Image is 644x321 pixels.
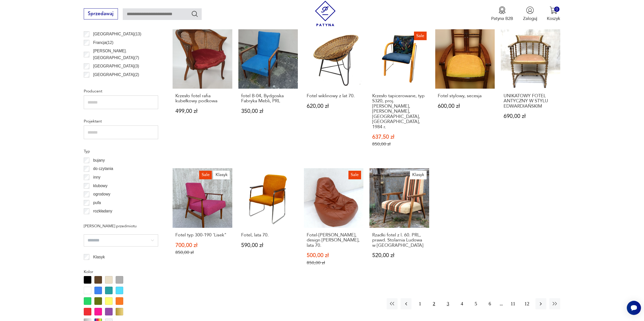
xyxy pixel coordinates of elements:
[84,118,158,125] p: Projektant
[93,183,107,189] p: klubowy
[507,298,518,309] button: 11
[372,233,426,248] h3: Rzadki fotel z l. 60. PRL, prawd. Stolarnia Ludowa w [GEOGRAPHIC_DATA]
[93,208,112,214] p: rozkładany
[372,141,426,147] p: 850,00 zł
[414,298,425,309] button: 1
[93,191,110,197] p: ogrodowy
[84,8,118,19] button: Sprzedawaj
[484,298,495,309] button: 6
[523,6,537,21] button: Zaloguj
[93,254,105,260] p: Klasyk
[84,268,158,275] p: Kolor
[93,165,113,172] p: do czytania
[84,148,158,155] p: Typ
[443,298,453,309] button: 3
[547,16,560,21] p: Koszyk
[627,301,641,315] iframe: Smartsupp widget button
[93,39,113,46] p: Francja ( 12 )
[241,109,295,114] p: 350,00 zł
[241,233,295,238] h3: Fotel, lata 70.
[498,6,506,14] img: Ikona medalu
[523,16,537,21] p: Zaloguj
[470,298,481,309] button: 5
[175,250,230,255] p: 850,00 zł
[369,168,429,277] a: KlasykRzadki fotel z l. 60. PRL, prawd. Stolarnia Ludowa w PoznaniuRzadki fotel z l. 60. PRL, pra...
[491,6,513,21] button: Patyna B2B
[93,80,114,87] p: Słowenia ( 2 )
[435,29,495,159] a: Fotel stylowy, secesjaFotel stylowy, secesja600,00 zł
[372,93,426,130] h3: Krzesło tapicerowane, typ S320, proj. [PERSON_NAME], [PERSON_NAME], [GEOGRAPHIC_DATA], [GEOGRAPHI...
[241,93,295,104] h3: fotel B-04, Bydgoska Fabryka Mebli, PRL
[526,6,534,14] img: Ikonka użytkownika
[93,48,158,61] p: [PERSON_NAME]. [GEOGRAPHIC_DATA] ( 7 )
[307,104,361,109] p: 620,00 zł
[93,174,100,181] p: inny
[501,29,560,159] a: UNIKATOWY FOTEL ANTYCZNY W STYLU EDWARDIAŃSKIMUNIKATOWY FOTEL ANTYCZNY W STYLU EDWARDIAŃSKIM690,0...
[84,12,118,16] a: Sprzedawaj
[307,260,361,265] p: 850,00 zł
[84,88,158,94] p: Producent
[522,298,532,309] button: 12
[491,16,513,21] p: Patyna B2B
[428,298,439,309] button: 2
[175,233,230,238] h3: Fotel typ 300-190 'Lisek"
[550,6,557,14] img: Ikona koszyka
[307,233,361,248] h3: Fotel-[PERSON_NAME], design [PERSON_NAME], lata 70.
[173,29,232,159] a: Krzesło fotel rafia kubełkowy podkowaKrzesło fotel rafia kubełkowy podkowa499,00 zł
[369,29,429,159] a: SaleKrzesło tapicerowane, typ S320, proj. W. Schneider, U. Böhme, Thonet, Niemcy, 1984 r.Krzesło ...
[504,114,558,119] p: 690,00 zł
[547,6,560,21] button: 0Koszyk
[304,168,363,277] a: SaleFotel-puf Sacco, design Pierro Gatti, lata 70.Fotel-[PERSON_NAME], design [PERSON_NAME], lata...
[93,63,139,69] p: [GEOGRAPHIC_DATA] ( 3 )
[307,253,361,258] p: 500,00 zł
[307,93,361,98] h3: Fotel wiklinowy z lat 70.
[456,298,467,309] button: 4
[438,104,492,109] p: 600,00 zł
[175,93,230,104] h3: Krzesło fotel rafia kubełkowy podkowa
[313,1,338,26] img: Patyna - sklep z meblami i dekoracjami vintage
[238,168,298,277] a: Fotel, lata 70.Fotel, lata 70.590,00 zł
[93,157,105,164] p: bujany
[554,7,559,12] div: 0
[93,200,101,206] p: pufa
[504,93,558,109] h3: UNIKATOWY FOTEL ANTYCZNY W STYLU EDWARDIAŃSKIM
[372,253,426,258] p: 520,00 zł
[491,6,513,21] a: Ikona medaluPatyna B2B
[241,243,295,248] p: 590,00 zł
[93,71,139,78] p: [GEOGRAPHIC_DATA] ( 2 )
[93,31,141,37] p: [GEOGRAPHIC_DATA] ( 13 )
[175,109,230,114] p: 499,00 zł
[372,134,426,140] p: 637,50 zł
[191,10,198,17] button: Szukaj
[84,223,158,229] p: [PERSON_NAME] przedmiotu
[438,93,492,98] h3: Fotel stylowy, secesja
[238,29,298,159] a: fotel B-04, Bydgoska Fabryka Mebli, PRLfotel B-04, Bydgoska Fabryka Mebli, PRL350,00 zł
[173,168,232,277] a: SaleKlasykFotel typ 300-190 'Lisek"Fotel typ 300-190 'Lisek"700,00 zł850,00 zł
[175,243,230,248] p: 700,00 zł
[304,29,363,159] a: Fotel wiklinowy z lat 70.Fotel wiklinowy z lat 70.620,00 zł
